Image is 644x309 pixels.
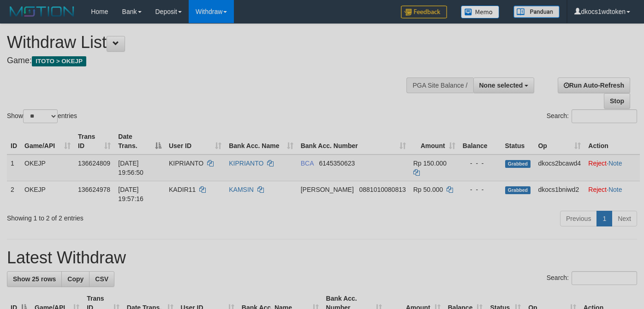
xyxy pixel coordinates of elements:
[459,128,501,154] th: Balance
[169,186,196,193] span: KADIR11
[21,154,74,181] td: OKEJP
[479,82,523,89] span: None selected
[463,159,498,168] div: - - -
[534,181,584,207] td: dkocs1bniwd2
[473,77,535,93] button: None selected
[7,33,420,52] h1: Withdraw List
[612,211,637,226] a: Next
[23,109,58,123] select: Showentries
[463,185,498,194] div: - - -
[596,211,612,226] a: 1
[608,186,622,193] a: Note
[225,128,297,154] th: Bank Acc. Name: activate to sort column ascending
[118,160,143,176] span: [DATE] 19:56:50
[7,271,62,287] a: Show 25 rows
[413,160,447,167] span: Rp 150.000
[588,186,607,193] a: Reject
[95,275,108,283] span: CSV
[604,93,630,109] a: Stop
[608,160,622,167] a: Note
[588,160,607,167] a: Reject
[118,186,143,202] span: [DATE] 19:57:16
[584,181,640,207] td: ·
[7,181,21,207] td: 2
[78,186,110,193] span: 136624978
[32,56,86,66] span: ITOTO > OKEJP
[7,154,21,181] td: 1
[359,186,406,193] span: Copy 0881010080813 to clipboard
[21,181,74,207] td: OKEJP
[501,128,535,154] th: Status
[401,6,447,18] img: Feedback.jpg
[534,128,584,154] th: Op: activate to sort column ascending
[7,128,21,154] th: ID
[61,271,89,287] a: Copy
[505,186,531,194] span: Grabbed
[301,186,354,193] span: [PERSON_NAME]
[584,128,640,154] th: Action
[319,160,355,167] span: Copy 6145350623 to clipboard
[547,271,637,285] label: Search:
[7,109,77,123] label: Show entries
[406,77,473,93] div: PGA Site Balance /
[584,154,640,181] td: ·
[7,56,420,65] h4: Game:
[461,6,500,18] img: Button%20Memo.svg
[297,128,410,154] th: Bank Acc. Number: activate to sort column ascending
[229,186,254,193] a: KAMSIN
[169,160,203,167] span: KIPRIANTO
[505,160,531,168] span: Grabbed
[413,186,443,193] span: Rp 50.000
[21,128,74,154] th: Game/API: activate to sort column ascending
[534,154,584,181] td: dkocs2bcawd4
[547,109,637,123] label: Search:
[229,160,263,167] a: KIPRIANTO
[165,128,225,154] th: User ID: activate to sort column ascending
[89,271,114,287] a: CSV
[560,211,597,226] a: Previous
[572,271,637,285] input: Search:
[74,128,114,154] th: Trans ID: activate to sort column ascending
[301,160,314,167] span: BCA
[13,275,56,283] span: Show 25 rows
[513,6,560,18] img: panduan.png
[558,77,630,93] a: Run Auto-Refresh
[7,249,637,267] h1: Latest Withdraw
[7,210,262,223] div: Showing 1 to 2 of 2 entries
[78,160,110,167] span: 136624809
[67,275,83,283] span: Copy
[410,128,459,154] th: Amount: activate to sort column ascending
[572,109,637,123] input: Search:
[114,128,165,154] th: Date Trans.: activate to sort column descending
[7,5,77,18] img: MOTION_logo.png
